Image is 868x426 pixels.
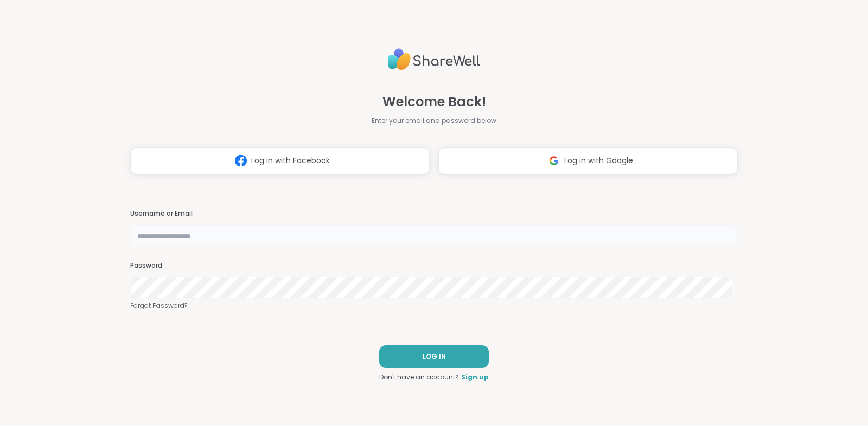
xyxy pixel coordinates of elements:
span: Don't have an account? [379,372,459,382]
button: Log in with Google [438,147,738,175]
a: Sign up [461,372,489,382]
button: Log in with Facebook [130,147,430,175]
span: Enter your email and password below [372,116,496,126]
h3: Username or Email [130,209,738,218]
h3: Password [130,261,738,270]
button: LOG IN [379,345,489,368]
span: Log in with Google [564,155,633,166]
span: Log in with Facebook [251,155,330,166]
a: Forgot Password? [130,301,738,311]
span: Welcome Back! [382,92,486,112]
img: ShareWell Logomark [544,151,564,171]
img: ShareWell Logo [388,44,480,75]
img: ShareWell Logomark [231,151,251,171]
span: LOG IN [423,352,446,362]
